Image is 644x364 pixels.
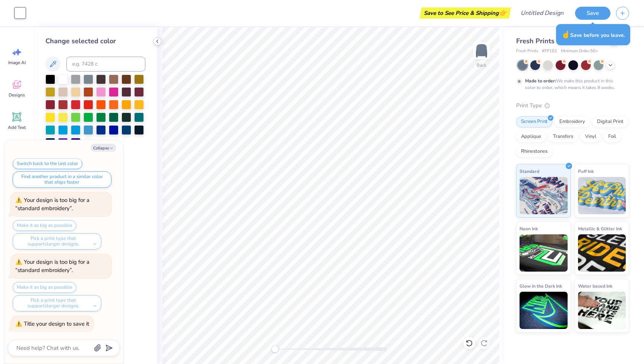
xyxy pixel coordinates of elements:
[575,7,610,20] button: Save
[66,57,145,72] input: e.g. 7428 c
[8,124,26,130] span: Add Text
[516,116,552,127] div: Screen Print
[542,48,557,54] span: # FP102
[520,167,539,175] span: Standard
[592,116,628,127] div: Digital Print
[516,48,538,54] span: Fresh Prints
[525,77,617,91] div: We make this product in this color to order, which means it takes 8 weeks.
[578,167,594,175] span: Puff Ink
[515,6,569,20] input: Untitled Design
[516,101,629,110] div: Print Type
[578,282,612,290] span: Water based Ink
[525,78,556,84] strong: Made to order:
[578,177,626,214] img: Puff Ink
[8,60,26,66] span: Image AI
[499,8,507,17] span: 👉
[520,225,538,232] span: Neon Ink
[516,37,607,45] span: Fresh Prints Retro Crewneck
[520,292,568,329] img: Glow in the Dark Ink
[24,320,89,327] div: Title your design to save it
[13,171,111,188] button: Find another product in a similar color that ships faster
[555,116,590,127] div: Embroidery
[561,48,598,54] span: Minimum Order: 50 +
[477,62,486,69] div: Back
[556,24,630,45] div: Save before you leave.
[13,158,82,169] button: Switch back to the last color
[561,30,570,39] span: ☝️
[520,234,568,272] img: Neon Ink
[474,43,489,58] img: Back
[516,131,546,142] div: Applique
[91,144,116,152] button: Collapse
[516,146,552,157] div: Rhinestones
[271,345,279,353] div: Accessibility label
[578,292,626,329] img: Water based Ink
[15,196,89,212] div: Your design is too big for a “standard embroidery”.
[578,234,626,272] img: Metallic & Glitter Ink
[603,131,621,142] div: Foil
[520,177,568,214] img: Standard
[45,36,145,46] div: Change selected color
[520,282,562,290] span: Glow in the Dark Ink
[548,131,578,142] div: Transfers
[580,131,601,142] div: Vinyl
[15,258,89,274] div: Your design is too big for a “standard embroidery”.
[9,92,25,98] span: Designs
[578,225,622,232] span: Metallic & Glitter Ink
[422,7,509,19] div: Save to See Price & Shipping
